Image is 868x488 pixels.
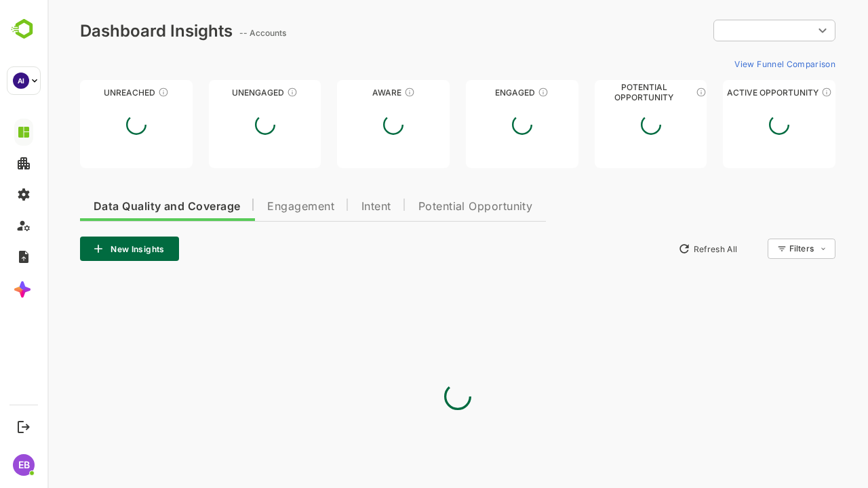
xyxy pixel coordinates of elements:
div: Potential Opportunity [547,87,660,98]
div: These accounts are warm, further nurturing would qualify them to MQAs [490,87,501,98]
div: These accounts have just entered the buying cycle and need further nurturing [357,87,368,98]
div: AI [13,73,29,89]
button: Logout [14,418,33,436]
button: Refresh All [625,238,696,260]
div: Filters [741,237,788,261]
div: These accounts are MQAs and can be passed on to Inside Sales [648,87,659,98]
div: These accounts have open opportunities which might be at any of the Sales Stages [774,87,785,98]
span: Intent [314,201,344,212]
div: Active Opportunity [675,87,788,98]
ag: -- Accounts [192,28,243,38]
button: New Insights [33,237,132,261]
div: These accounts have not been engaged with for a defined time period [111,87,121,98]
span: Potential Opportunity [371,201,486,212]
div: Aware [290,87,402,98]
div: EB [13,454,35,476]
div: Unreached [33,87,145,98]
span: Engagement [220,201,287,212]
button: View Funnel Comparison [682,53,788,75]
div: Unengaged [161,87,274,98]
img: BambooboxLogoMark.f1c84d78b4c51b1a7b5f700c9845e183.svg [7,16,41,42]
div: Engaged [418,87,531,98]
div: ​ [666,18,788,43]
div: Dashboard Insights [33,21,185,41]
div: Filters [742,243,766,253]
span: Data Quality and Coverage [46,201,193,212]
div: These accounts have not shown enough engagement and need nurturing [239,87,250,98]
